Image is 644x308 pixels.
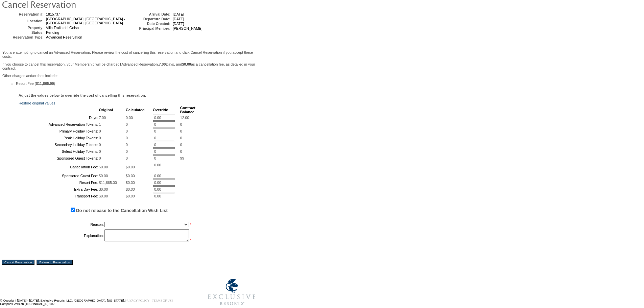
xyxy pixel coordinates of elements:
span: 0 [126,149,128,153]
b: $11,865.00 [36,81,54,86]
td: Secondary Holiday Tokens: [19,142,98,148]
td: Advanced Reservation Tokens: [19,121,98,127]
b: Adjust the values below to override the cost of cancelling this reservation. [19,93,146,97]
span: [PERSON_NAME] [173,26,202,30]
td: Resort Fee: [19,180,98,186]
td: Arrival Date: [130,12,170,16]
span: $0.00 [126,165,135,169]
span: $11,865.00 [99,181,117,185]
b: 1 [120,62,122,66]
td: Reservation #: [3,12,44,16]
td: Cancellation Fee: [19,162,98,172]
span: [DATE] [173,22,184,26]
span: 0 [99,129,101,133]
label: Do not release to the Cancellation Wish List [76,208,168,213]
b: Original [99,108,113,112]
td: Primary Holiday Tokens: [19,128,98,134]
span: 0 [126,143,128,147]
span: 0 [99,156,101,160]
span: 99 [180,156,184,160]
td: Days: [19,115,98,121]
span: 0 [126,136,128,140]
td: Location: [3,17,44,25]
span: 0 [126,156,128,160]
span: Villa Trullo del Gelso [46,26,79,30]
span: $0.00 [126,194,135,198]
p: If you choose to cancel this reservation, your Membership will be charged Advanced Reservation, D... [2,62,260,70]
input: Cancel Reservation [2,260,34,265]
span: [GEOGRAPHIC_DATA], [GEOGRAPHIC_DATA] - [GEOGRAPHIC_DATA], [GEOGRAPHIC_DATA] [46,17,125,25]
td: Reason: [19,220,104,229]
span: [DATE] [173,12,184,16]
span: 0 [180,143,182,147]
span: 0 [180,122,182,126]
td: Peak Holiday Tokens: [19,135,98,141]
span: Other charges and/or fees include: [2,50,260,86]
span: 7.00 [99,116,106,120]
span: $0.00 [126,187,135,191]
b: Contract Balance [180,106,195,114]
span: $0.00 [99,165,108,169]
span: $0.00 [99,187,108,191]
td: Sponsored Guest Fee: [19,173,98,179]
span: 1815737 [46,12,60,16]
b: Override [153,108,168,112]
b: 7.00 [159,62,166,66]
span: 0 [180,136,182,140]
td: Select Holiday Tokens: [19,148,98,155]
span: 0 [99,136,101,140]
td: Status: [3,30,44,34]
a: PRIVACY POLICY [125,299,149,302]
span: 0 [180,129,182,133]
span: 0.00 [126,116,133,120]
span: [DATE] [173,17,184,21]
td: Principal Member: [130,26,170,30]
td: Sponsored Guest Tokens: [19,155,98,161]
span: 0 [99,149,101,153]
input: Return to Reservation [37,260,73,265]
td: Extra Day Fee: [19,186,98,192]
span: 0 [180,149,182,153]
span: $0.00 [126,181,135,185]
span: 0 [99,143,101,147]
a: Restore original values [19,101,55,105]
li: Resort Fee ( ) [16,81,260,86]
td: Reservation Type: [3,35,44,39]
span: $0.00 [99,194,108,198]
p: You are attempting to cancel an Advanced Reservation. Please review the cost of cancelling this r... [2,50,260,58]
span: 1 [99,122,101,126]
td: Explanation: [19,229,104,242]
b: Calculated [126,108,145,112]
td: Date Created: [130,22,170,26]
td: Property: [3,26,44,30]
a: TERMS OF USE [152,299,173,302]
b: $0.00 [182,62,191,66]
td: Transport Fee: [19,193,98,199]
span: 0 [126,122,128,126]
span: Pending [46,30,59,34]
span: Advanced Reservation [46,35,82,39]
span: 12.00 [180,116,189,120]
span: $0.00 [99,174,108,178]
span: $0.00 [126,174,135,178]
td: Departure Date: [130,17,170,21]
span: 0 [126,129,128,133]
